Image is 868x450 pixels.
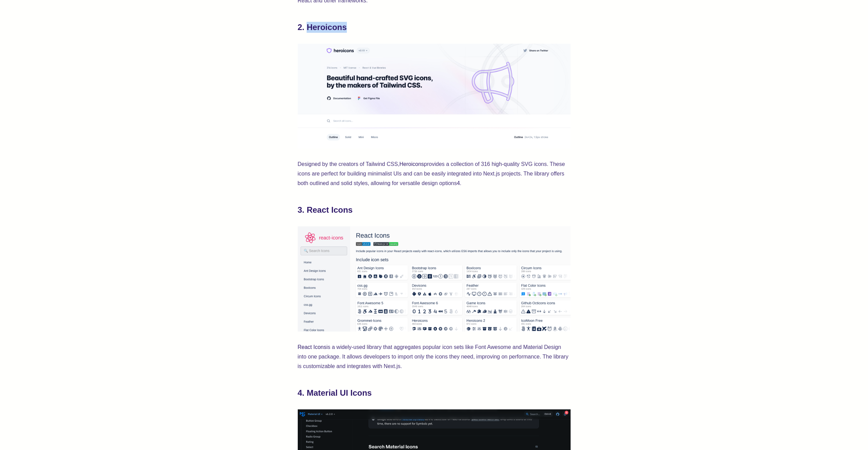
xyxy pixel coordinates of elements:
[298,22,571,33] h2: 2. Heroicons
[399,161,424,167] a: Heroicons
[298,342,571,371] p: is a widely-used library that aggregates popular icon sets like Font Awesome and Material Design ...
[298,388,571,398] h2: 4. Material UI Icons
[298,159,571,188] p: Designed by the creators of Tailwind CSS, provides a collection of 316 high-quality SVG icons. Th...
[457,180,460,186] a: 4
[298,344,326,350] a: React Icons
[298,205,571,215] h2: 3. React Icons
[298,226,571,332] img: React Icons
[298,44,571,149] img: Herocoins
